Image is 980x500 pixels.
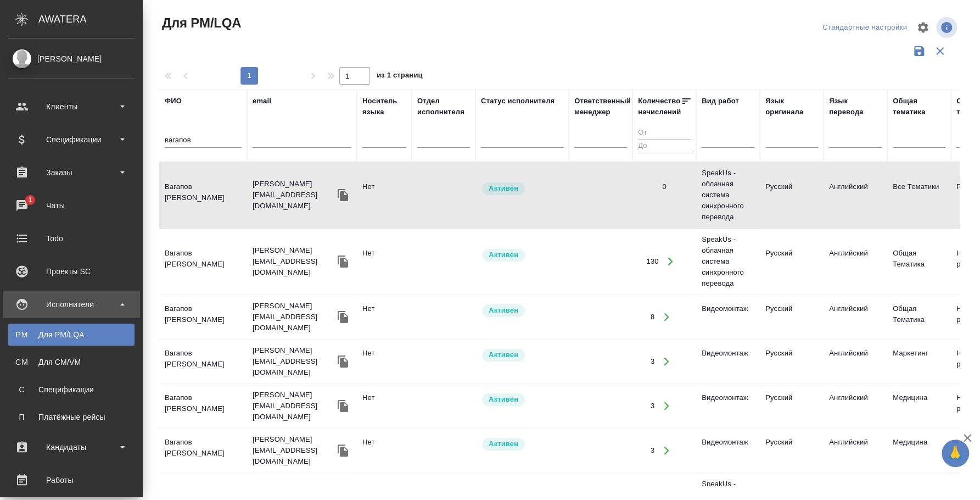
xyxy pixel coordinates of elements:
[8,351,135,373] a: CMДля CM/VM
[893,96,945,118] div: Общая тематика
[357,342,412,381] td: Нет
[253,179,335,212] p: [PERSON_NAME][EMAIL_ADDRESS][DOMAIN_NAME]
[910,14,936,41] span: Настроить таблицу
[946,442,965,465] span: 🙏
[8,406,135,428] a: ППлатёжные рейсы
[21,195,38,205] span: 1
[357,176,412,214] td: Нет
[638,140,691,153] input: До
[655,440,677,462] button: Открыть работы
[696,387,760,425] td: Видеомонтаж
[8,131,135,148] div: Спецификации
[824,387,887,425] td: Английский
[14,384,129,395] div: Спецификации
[655,351,677,373] button: Открыть работы
[696,298,760,336] td: Видеомонтаж
[662,181,666,192] div: 0
[824,431,887,470] td: Английский
[335,353,351,370] button: Скопировать
[165,96,182,107] div: ФИО
[8,379,135,401] a: ССпецификации
[655,395,677,418] button: Открыть работы
[659,251,682,273] button: Открыть работы
[489,305,518,316] p: Активен
[651,312,654,323] div: 8
[696,431,760,470] td: Видеомонтаж
[253,245,335,278] p: [PERSON_NAME][EMAIL_ADDRESS][DOMAIN_NAME]
[765,96,818,118] div: Язык оригинала
[887,342,951,381] td: Маркетинг
[760,342,824,381] td: Русский
[8,324,135,346] a: PMДля PM/LQA
[929,41,950,62] button: Сбросить фильтры
[481,181,563,196] div: Рядовой исполнитель: назначай с учетом рейтинга
[481,248,563,263] div: Рядовой исполнитель: назначай с учетом рейтинга
[357,431,412,470] td: Нет
[824,298,887,336] td: Английский
[760,176,824,214] td: Русский
[696,162,760,228] td: SpeakUs - облачная система синхронного перевода
[489,394,518,405] p: Активен
[481,392,563,407] div: Рядовой исполнитель: назначай с учетом рейтинга
[3,466,140,494] a: Работы
[253,434,335,467] p: [PERSON_NAME][EMAIL_ADDRESS][DOMAIN_NAME]
[8,230,135,247] div: Todo
[357,298,412,336] td: Нет
[377,69,423,85] span: из 1 страниц
[760,387,824,425] td: Русский
[8,263,135,280] div: Проекты SC
[574,96,631,118] div: Ответственный менеджер
[159,242,247,281] td: Вагапов [PERSON_NAME]
[3,192,140,219] a: 1Чаты
[481,437,563,452] div: Рядовой исполнитель: назначай с учетом рейтинга
[489,183,518,194] p: Активен
[253,301,335,334] p: [PERSON_NAME][EMAIL_ADDRESS][DOMAIN_NAME]
[824,176,887,214] td: Английский
[8,197,135,214] div: Чаты
[335,253,351,270] button: Скопировать
[696,229,760,295] td: SpeakUs - облачная система синхронного перевода
[8,439,135,455] div: Кандидаты
[159,387,247,425] td: Вагапов [PERSON_NAME]
[159,14,241,32] span: Для PM/LQA
[253,345,335,378] p: [PERSON_NAME][EMAIL_ADDRESS][DOMAIN_NAME]
[638,126,691,140] input: От
[335,309,351,325] button: Скопировать
[159,431,247,470] td: Вагапов [PERSON_NAME]
[253,390,335,423] p: [PERSON_NAME][EMAIL_ADDRESS][DOMAIN_NAME]
[362,96,406,118] div: Носитель языка
[638,96,681,118] div: Количество начислений
[481,303,563,318] div: Рядовой исполнитель: назначай с учетом рейтинга
[159,298,247,336] td: Вагапов [PERSON_NAME]
[489,349,518,360] p: Активен
[936,17,959,38] span: Посмотреть информацию
[335,442,351,459] button: Скопировать
[14,412,129,423] div: Платёжные рейсы
[357,387,412,425] td: Нет
[8,296,135,313] div: Исполнители
[651,356,654,367] div: 3
[159,176,247,214] td: Вагапов [PERSON_NAME]
[820,19,910,36] div: split button
[8,98,135,115] div: Клиенты
[887,176,951,214] td: Все Тематики
[489,438,518,449] p: Активен
[38,8,143,30] div: AWATERA
[655,306,677,329] button: Открыть работы
[887,431,951,470] td: Медицина
[481,348,563,363] div: Рядовой исполнитель: назначай с учетом рейтинга
[8,53,135,65] div: [PERSON_NAME]
[702,96,739,107] div: Вид работ
[651,401,654,412] div: 3
[335,187,351,203] button: Скопировать
[335,398,351,414] button: Скопировать
[481,96,555,107] div: Статус исполнителя
[760,242,824,281] td: Русский
[14,329,129,340] div: Для PM/LQA
[760,431,824,470] td: Русский
[3,258,140,285] a: Проекты SC
[824,342,887,381] td: Английский
[651,445,654,456] div: 3
[760,298,824,336] td: Русский
[8,472,135,488] div: Работы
